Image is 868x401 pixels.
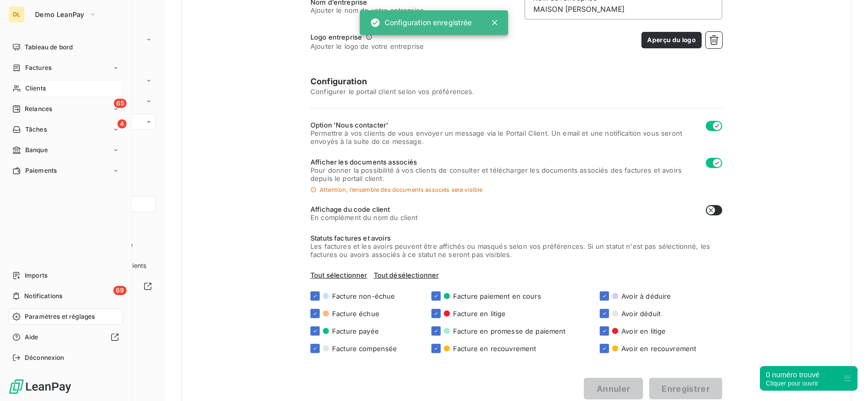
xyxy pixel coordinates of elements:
[310,166,698,183] span: Pour donner la possibilité à vos clients de consulter et télécharger les documents associés des f...
[8,329,123,345] a: Aide
[25,166,57,175] span: Paiements
[310,158,698,166] span: Afficher les documents associés
[370,13,472,32] div: Configuration enregistrée
[320,187,483,193] span: Attention, l’ensemble des documents associés sera visible
[310,234,722,242] span: Statuts factures et avoirs
[114,99,127,108] span: 65
[310,33,362,41] span: Logo entreprise
[310,121,698,129] span: Option 'Nous contacter'
[453,344,536,353] span: Facture en recouvrement
[453,309,506,318] span: Facture en litige
[453,327,566,335] span: Facture en promesse de paiement
[25,333,39,342] span: Aide
[310,75,722,87] h6: Configuration
[25,84,46,93] span: Clients
[332,309,379,318] span: Facture échue
[310,87,722,96] span: Configurer le portail client selon vos préférences.
[24,291,62,301] span: Notifications
[621,309,661,318] span: Avoir déduit
[35,10,84,19] span: Demo LeanPay
[332,344,397,353] span: Facture compensée
[332,327,379,335] span: Facture payée
[621,344,696,353] span: Avoir en recouvrement
[25,312,95,321] span: Paramètres et réglages
[374,271,439,279] span: Tout désélectionner
[8,6,25,23] div: DL
[621,292,671,300] span: Avoir à déduire
[641,32,702,48] button: Aperçu du logo
[310,213,418,222] span: En complément du nom du client
[25,43,73,52] span: Tableau de bord
[25,353,64,362] span: Déconnexion
[117,119,127,129] span: 4
[584,378,643,399] button: Annuler
[25,125,47,134] span: Tâches
[25,271,47,280] span: Imports
[621,327,666,335] span: Avoir en litige
[310,271,368,279] span: Tout sélectionner
[453,292,541,300] span: Facture paiement en cours
[649,378,722,399] button: Enregistrer
[310,242,722,259] span: Les factures et les avoirs peuvent être affichés ou masqués selon vos préférences. Si un statut n...
[8,378,72,395] img: Logo LeanPay
[310,129,698,145] span: Permettre à vos clients de vous envoyer un message via le Portail Client. Un email et une notific...
[310,42,424,50] span: Ajouter le logo de votre entreprise
[25,145,48,155] span: Banque
[25,104,52,114] span: Relances
[25,63,51,72] span: Factures
[310,6,424,14] span: Ajouter le nom de votre entreprise
[310,205,418,213] span: Affichage du code client
[113,286,127,295] span: 69
[332,292,395,300] span: Facture non-échue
